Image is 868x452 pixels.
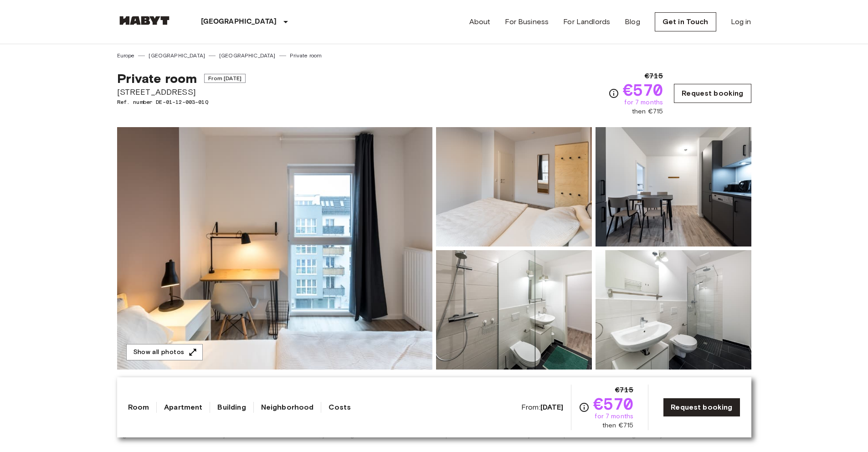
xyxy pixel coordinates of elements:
a: Apartment [164,402,202,413]
span: then €715 [602,421,633,430]
span: then €715 [632,107,663,116]
span: €715 [645,71,663,82]
a: Blog [625,16,640,27]
span: €715 [615,385,634,395]
a: For Landlords [563,16,610,27]
button: Show all photos [126,344,203,361]
span: Private room [117,71,197,86]
span: for 7 months [624,98,663,107]
span: [STREET_ADDRESS] [117,86,246,98]
span: €570 [623,82,663,98]
span: €570 [593,395,634,412]
span: Ref. number DE-01-12-003-01Q [117,98,246,106]
a: Request booking [674,84,751,103]
p: [GEOGRAPHIC_DATA] [201,16,277,27]
span: From [DATE] [204,74,246,83]
a: Neighborhood [261,402,314,413]
a: Request booking [663,398,740,417]
a: Europe [117,51,135,60]
a: Costs [329,402,351,413]
svg: Check cost overview for full price breakdown. Please note that discounts apply to new joiners onl... [579,402,590,413]
span: From: [521,402,564,412]
img: Picture of unit DE-01-12-003-01Q [436,127,592,247]
a: [GEOGRAPHIC_DATA] [149,51,205,60]
a: [GEOGRAPHIC_DATA] [219,51,276,60]
a: Building [217,402,246,413]
img: Picture of unit DE-01-12-003-01Q [596,250,751,370]
a: Log in [731,16,751,27]
a: Private room [290,51,322,60]
img: Habyt [117,16,172,25]
a: Get in Touch [655,12,716,31]
b: [DATE] [540,403,564,411]
svg: Check cost overview for full price breakdown. Please note that discounts apply to new joiners onl... [608,88,619,99]
a: For Business [505,16,549,27]
a: Room [128,402,149,413]
img: Picture of unit DE-01-12-003-01Q [596,127,751,247]
a: About [469,16,491,27]
img: Marketing picture of unit DE-01-12-003-01Q [117,127,432,370]
img: Picture of unit DE-01-12-003-01Q [436,250,592,370]
span: for 7 months [595,412,633,421]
